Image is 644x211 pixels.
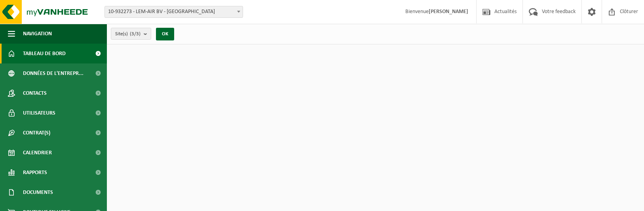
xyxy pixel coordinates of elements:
button: OK [156,28,174,40]
span: Calendrier [23,143,52,163]
span: Contrat(s) [23,123,50,143]
span: Rapports [23,163,47,182]
strong: [PERSON_NAME] [429,9,468,15]
span: Contacts [23,83,47,103]
span: Utilisateurs [23,103,55,123]
span: Données de l'entrepr... [23,63,84,83]
button: Site(s)(3/3) [111,28,151,40]
span: Navigation [23,24,52,44]
span: Site(s) [115,28,141,40]
span: 10-932273 - LEM-AIR BV - ANDERLECHT [104,6,243,18]
span: 10-932273 - LEM-AIR BV - ANDERLECHT [105,6,243,17]
span: Tableau de bord [23,44,66,63]
span: Documents [23,182,53,202]
count: (3/3) [130,31,141,36]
